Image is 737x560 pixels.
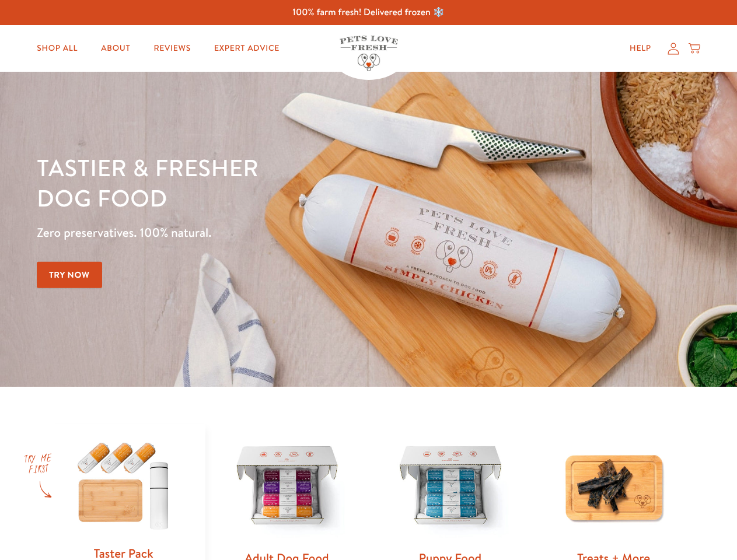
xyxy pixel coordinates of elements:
a: Expert Advice [205,37,289,60]
a: About [92,37,139,60]
a: Reviews [144,37,200,60]
img: Pets Love Fresh [340,36,398,71]
p: Zero preservatives. 100% natural. [37,222,479,243]
a: Shop All [27,37,87,60]
h1: Tastier & fresher dog food [37,152,479,213]
a: Try Now [37,262,102,288]
a: Help [620,37,661,60]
